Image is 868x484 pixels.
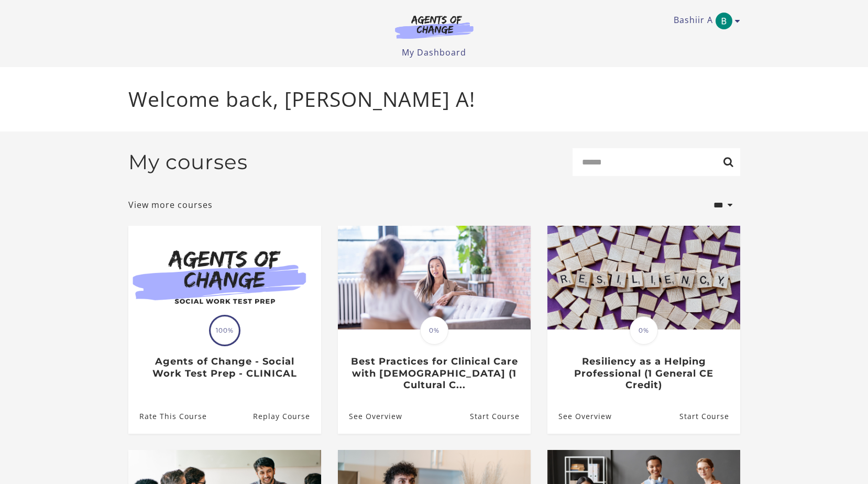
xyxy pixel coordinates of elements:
a: Best Practices for Clinical Care with Asian Americans (1 Cultural C...: See Overview [338,399,402,433]
h3: Resiliency as a Helping Professional (1 General CE Credit) [558,356,729,391]
a: Resiliency as a Helping Professional (1 General CE Credit): Resume Course [679,399,740,433]
a: Toggle menu [674,13,735,29]
a: Agents of Change - Social Work Test Prep - CLINICAL: Rate This Course [128,399,207,433]
a: View more courses [128,199,213,211]
a: Best Practices for Clinical Care with Asian Americans (1 Cultural C...: Resume Course [469,399,530,433]
h2: My courses [128,150,248,174]
a: Resiliency as a Helping Professional (1 General CE Credit): See Overview [547,399,612,433]
p: Welcome back, [PERSON_NAME] A! [128,84,740,115]
a: Agents of Change - Social Work Test Prep - CLINICAL: Resume Course [252,399,321,433]
img: Agents of Change Logo [384,15,485,39]
span: 0% [420,316,448,345]
span: 100% [211,316,239,345]
h3: Agents of Change - Social Work Test Prep - CLINICAL [139,356,310,379]
span: 0% [630,316,658,345]
h3: Best Practices for Clinical Care with [DEMOGRAPHIC_DATA] (1 Cultural C... [349,356,519,391]
a: My Dashboard [402,47,466,58]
